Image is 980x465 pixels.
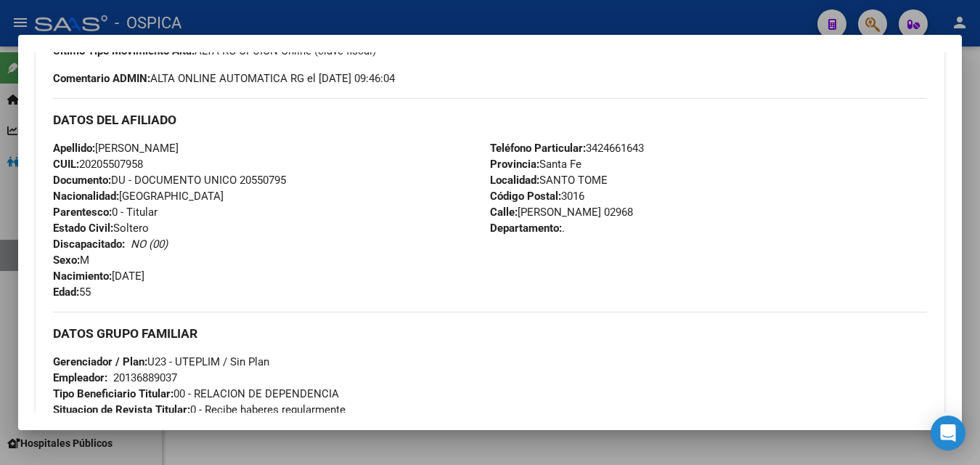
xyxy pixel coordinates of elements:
span: 55 [53,286,91,299]
span: Soltero [53,222,149,235]
span: DU - DOCUMENTO UNICO 20550795 [53,174,286,187]
span: . [490,222,565,235]
strong: Provincia: [490,158,539,171]
strong: Situacion de Revista Titular: [53,403,190,416]
span: [PERSON_NAME] [53,142,179,155]
span: Santa Fe [490,158,581,171]
strong: Nacimiento: [53,270,112,283]
strong: Nacionalidad: [53,190,119,203]
span: 3016 [490,190,584,203]
span: ALTA ONLINE AUTOMATICA RG el [DATE] 09:46:04 [53,70,395,86]
strong: Comentario ADMIN: [53,72,150,85]
span: [DATE] [53,270,144,283]
strong: Parentesco: [53,206,112,219]
span: 00 - RELACION DE DEPENDENCIA [53,387,339,400]
span: 0 - Titular [53,206,158,219]
strong: Empleador: [53,371,107,384]
div: 20136889037 [113,370,177,386]
div: Open Intercom Messenger [931,416,965,450]
strong: Calle: [490,206,518,219]
strong: Sexo: [53,254,80,267]
span: U23 - UTEPLIM / Sin Plan [53,355,269,368]
span: SANTO TOME [490,174,608,187]
span: [GEOGRAPHIC_DATA] [53,190,224,203]
h3: DATOS GRUPO FAMILIAR [53,325,927,341]
strong: Discapacitado: [53,238,125,251]
span: M [53,254,89,267]
strong: Apellido: [53,142,95,155]
strong: Edad: [53,286,79,299]
strong: Gerenciador / Plan: [53,355,147,368]
strong: Localidad: [490,174,539,187]
span: 0 - Recibe haberes regularmente [53,403,346,416]
strong: Departamento: [490,222,562,235]
span: 3424661643 [490,142,644,155]
strong: Teléfono Particular: [490,142,586,155]
h3: DATOS DEL AFILIADO [53,112,927,128]
span: 20205507958 [53,158,143,171]
strong: Documento: [53,174,111,187]
strong: Estado Civil: [53,222,113,235]
i: NO (00) [131,238,168,251]
strong: Código Postal: [490,190,561,203]
span: [PERSON_NAME] 02968 [490,206,633,219]
strong: Tipo Beneficiario Titular: [53,387,173,400]
strong: CUIL: [53,158,79,171]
